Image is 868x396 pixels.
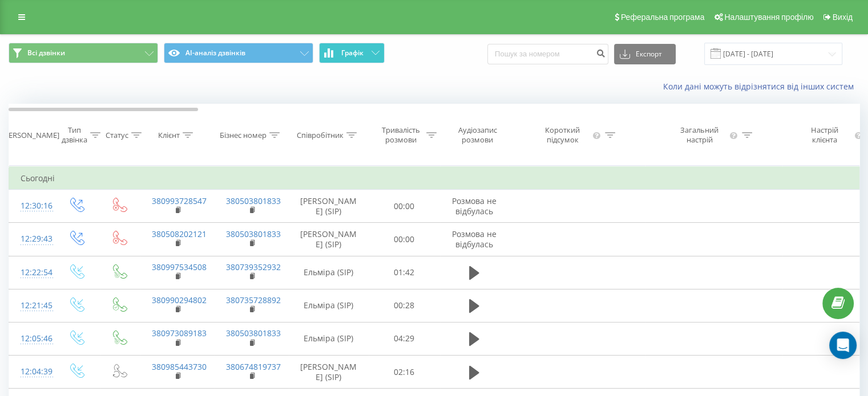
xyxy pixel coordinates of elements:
[369,289,440,322] td: 00:28
[220,130,267,140] div: Бізнес номер
[450,125,505,145] div: Аудіозапис розмови
[62,125,87,145] div: Тип дзвінка
[226,228,281,239] a: 380503801833
[452,228,496,250] span: Розмова не відбулась
[289,256,369,289] td: Ельміра (SIP)
[369,190,440,223] td: 00:00
[226,295,281,305] a: 380735728892
[27,48,65,58] span: Всі дзвінки
[21,295,43,317] div: 12:21:45
[319,43,385,63] button: Графік
[226,195,281,206] a: 380503801833
[106,130,128,140] div: Статус
[152,361,207,372] a: 380985443730
[833,13,853,22] span: Вихід
[724,13,813,22] span: Налаштування профілю
[152,295,207,305] a: 380990294802
[158,130,180,140] div: Клієнт
[289,322,369,355] td: Ельміра (SIP)
[2,130,59,140] div: [PERSON_NAME]
[21,328,43,350] div: 12:05:46
[297,130,344,140] div: Співробітник
[798,125,851,145] div: Настрій клієнта
[152,195,207,206] a: 380993728547
[369,223,440,256] td: 00:00
[289,190,369,223] td: [PERSON_NAME] (SIP)
[614,44,676,64] button: Експорт
[289,356,369,389] td: [PERSON_NAME] (SIP)
[369,356,440,389] td: 02:16
[487,44,608,64] input: Пошук за номером
[152,228,207,239] a: 380508202121
[289,289,369,322] td: Ельміра (SIP)
[164,43,313,63] button: AI-аналіз дзвінків
[9,43,158,63] button: Всі дзвінки
[226,361,281,372] a: 380674819737
[21,195,43,217] div: 12:30:16
[21,262,43,284] div: 12:22:54
[663,81,859,92] a: Коли дані можуть відрізнятися вiд інших систем
[672,125,727,145] div: Загальний настрій
[226,262,281,272] a: 380739352932
[369,322,440,355] td: 04:29
[152,328,207,338] a: 380973089183
[621,13,705,22] span: Реферальна програма
[341,49,364,57] span: Графік
[226,328,281,338] a: 380503801833
[21,361,43,383] div: 12:04:39
[829,332,857,359] div: Open Intercom Messenger
[152,262,207,272] a: 380997534508
[21,228,43,250] div: 12:29:43
[452,195,496,217] span: Розмова не відбулась
[289,223,369,256] td: [PERSON_NAME] (SIP)
[535,125,590,145] div: Короткий підсумок
[378,125,423,145] div: Тривалість розмови
[369,256,440,289] td: 01:42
